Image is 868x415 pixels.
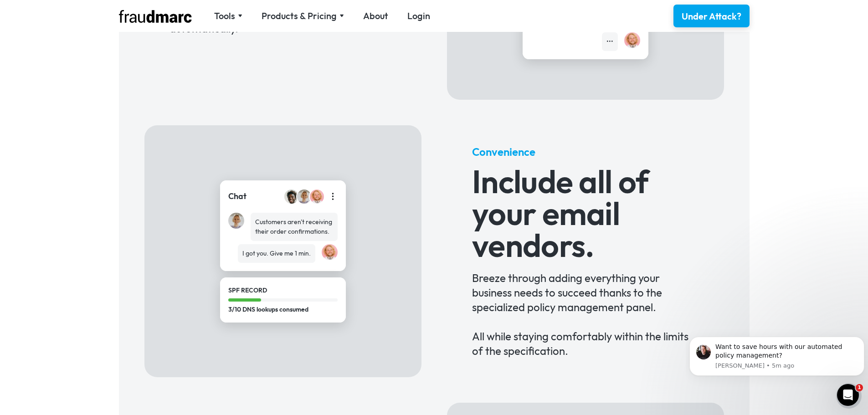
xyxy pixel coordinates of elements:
[686,323,868,390] iframe: Intercom notifications message
[856,384,863,391] span: 1
[262,10,337,22] div: Products & Pricing
[228,305,308,313] strong: 3/10 DNS lookups consumed
[472,271,699,358] div: Breeze through adding everything your business needs to succeed thanks to the specialized policy ...
[214,10,242,22] div: Tools
[673,5,750,27] a: Under Attack?
[242,249,311,258] div: I got you. Give me 1 min.
[682,10,741,23] div: Under Attack?
[255,217,333,236] div: Customers aren't receiving their order confirmations.
[228,190,247,202] div: Chat
[837,384,859,406] iframe: Intercom live chat
[407,10,430,22] a: Login
[472,165,699,261] h3: Include all of your email vendors.
[363,10,388,22] a: About
[606,37,613,46] div: •••
[262,10,344,22] div: Products & Pricing
[228,286,338,295] div: SPF Record
[472,144,699,159] h5: Convenience
[214,10,235,22] div: Tools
